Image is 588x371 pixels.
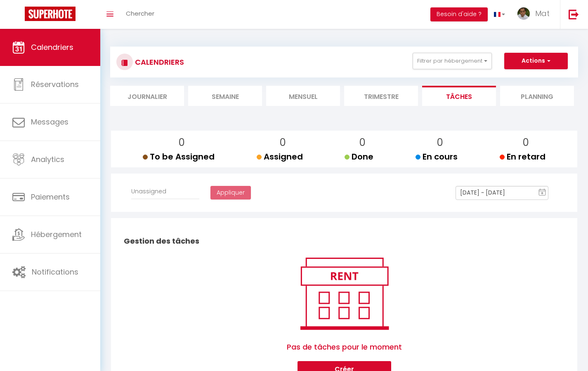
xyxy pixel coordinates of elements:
[535,8,550,19] span: Mat
[422,86,496,106] li: Tâches
[517,7,530,20] img: ...
[500,86,574,106] li: Planning
[344,86,418,106] li: Trimestre
[500,151,545,162] span: En retard
[345,151,373,162] span: Done
[31,229,82,240] span: Hébergement
[25,7,76,21] img: Super Booking
[143,151,215,162] span: To be Assigned
[31,117,68,127] span: Messages
[416,151,458,162] span: En cours
[413,53,492,69] button: Filtrer par hébergement
[569,9,579,19] img: logout
[210,186,251,200] button: Appliquer
[504,53,568,69] button: Actions
[266,86,340,106] li: Mensuel
[110,86,184,106] li: Journalier
[422,135,458,150] p: 0
[430,7,488,21] button: Besoin d'aide ?
[456,186,548,200] input: Select Date Range
[31,42,73,52] span: Calendriers
[31,192,70,202] span: Paiements
[122,228,567,254] h2: Gestion des tâches
[541,191,543,195] text: 8
[7,3,31,28] button: Ouvrir le widget de chat LiveChat
[32,267,78,277] span: Notifications
[188,86,262,106] li: Semaine
[506,135,545,150] p: 0
[257,151,303,162] span: Assigned
[263,135,303,150] p: 0
[351,135,373,150] p: 0
[31,79,79,89] span: Réservations
[149,135,215,150] p: 0
[31,154,64,164] span: Analytics
[133,53,184,71] h3: CALENDRIERS
[292,254,397,333] img: rent.png
[287,333,402,361] span: Pas de tâches pour le moment
[126,9,154,18] span: Chercher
